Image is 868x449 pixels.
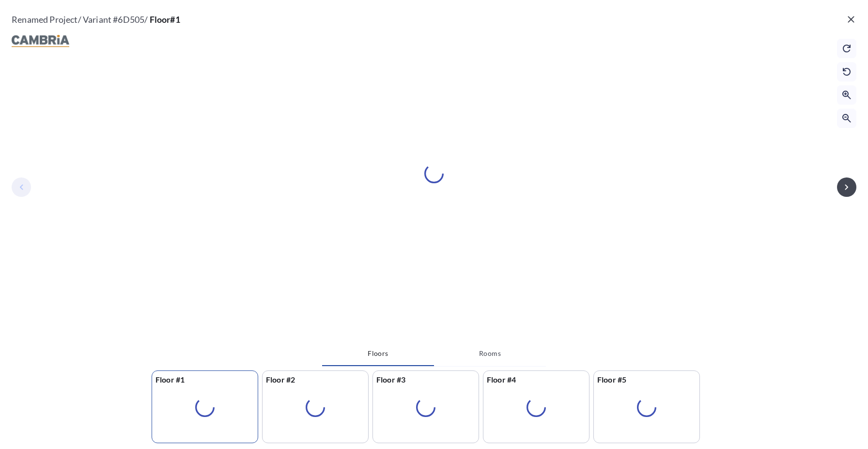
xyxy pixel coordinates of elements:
[322,342,434,366] button: Floors
[373,371,479,388] p: Floor #3
[12,35,69,47] img: floorplanBranLogoPlug
[152,371,258,388] p: Floor #1
[12,12,180,29] p: Renamed Project / Variant # 6D505 /
[594,371,699,388] p: Floor #5
[150,14,180,25] span: Floor#1
[434,342,546,365] button: Rooms
[263,371,368,388] p: Floor #2
[483,371,589,388] p: Floor #4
